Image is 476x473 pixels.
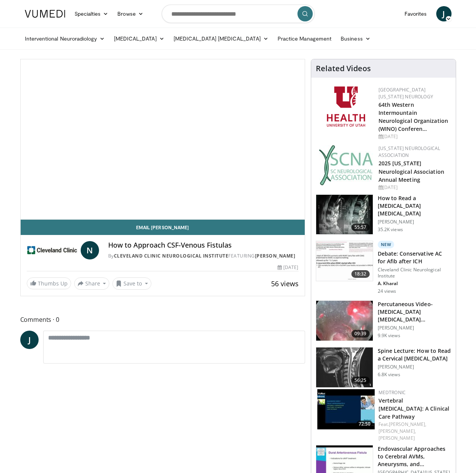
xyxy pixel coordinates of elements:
h3: Debate: Conservative AC for Afib after ICH [378,250,451,265]
a: 64th Western Intermountain Neurological Organization (WINO) Conferen… [379,101,448,132]
a: 2025 [US_STATE] Neurological Association Annual Meeting [379,160,444,183]
img: VuMedi Logo [25,10,65,18]
a: J [436,6,452,21]
video-js: Video Player [21,59,305,220]
a: 55:57 How to Read a [MEDICAL_DATA] [MEDICAL_DATA] [PERSON_NAME] 35.2K views [316,194,451,235]
span: 55:57 [351,223,370,231]
div: [DATE] [379,184,450,191]
img: b123db18-9392-45ae-ad1d-42c3758a27aa.jpg.150x105_q85_autocrop_double_scale_upscale_version-0.2.jpg [319,145,373,185]
img: 514e11ea-87f1-47fb-adb8-ddffea0a3059.150x105_q85_crop-smart_upscale.jpg [316,241,373,281]
h4: How to Approach CSF-Venous Fistulas [108,241,299,250]
img: b47c832f-d84e-4c5d-8811-00369440eda2.150x105_q85_crop-smart_upscale.jpg [316,195,373,235]
button: Share [74,277,110,290]
a: [US_STATE] Neurological Association [379,145,440,158]
p: New [378,241,395,248]
a: Business [336,31,375,46]
h3: How to Read a [MEDICAL_DATA] [MEDICAL_DATA] [378,194,451,217]
a: 09:39 Percutaneous Video-[MEDICAL_DATA] [MEDICAL_DATA] interlaminar L5-S1 (PELD) [PERSON_NAME] 9.... [316,300,451,341]
p: 6.8K views [378,372,400,378]
a: J [20,331,39,349]
span: Comments 0 [20,315,305,325]
p: 24 views [378,288,396,294]
span: 09:39 [351,330,370,338]
div: Feat. [379,421,450,442]
a: [PERSON_NAME] [255,253,296,259]
img: 8fac1a79-a78b-4966-a978-874ddf9a9948.150x105_q85_crop-smart_upscale.jpg [316,301,373,341]
a: N [81,241,99,259]
h3: Spine Lecture: How to Read a Cervical [MEDICAL_DATA] [378,347,451,362]
img: f6362829-b0a3-407d-a044-59546adfd345.png.150x105_q85_autocrop_double_scale_upscale_version-0.2.png [327,86,365,127]
a: [PERSON_NAME] [379,435,415,441]
p: [PERSON_NAME] [378,364,451,370]
a: Thumbs Up [27,277,71,289]
div: [DATE] [379,133,450,140]
a: [PERSON_NAME], [389,421,426,427]
a: Cleveland Clinic Neurological Institute [114,253,229,259]
img: 98bd7756-0446-4cc3-bc56-1754a08acebd.150x105_q85_crop-smart_upscale.jpg [316,347,373,387]
div: By FEATURING [108,253,299,259]
a: Medtronic [379,389,406,396]
span: 72:50 [356,421,373,427]
input: Search topics, interventions [162,5,315,23]
p: [PERSON_NAME] [378,325,451,331]
a: 72:50 [317,389,375,429]
span: 18:32 [351,270,370,278]
h3: Endovascular Approaches to Cerebral AVMs, Aneurysms, and Intracrania… [378,445,451,468]
h4: Related Videos [316,64,371,73]
a: 18:32 New Debate: Conservative AC for Afib after ICH Cleveland Clinic Neurological Institute A. K... [316,241,451,294]
a: Vertebral [MEDICAL_DATA]: A Clinical Care Pathway [379,397,450,420]
a: Browse [113,6,148,21]
a: [GEOGRAPHIC_DATA][US_STATE] Neurology [379,86,433,100]
a: Specialties [70,6,113,21]
img: c43ddaef-b177-487a-b10f-0bc16f3564fe.150x105_q85_crop-smart_upscale.jpg [317,389,375,429]
button: Save to [112,277,151,290]
img: Cleveland Clinic Neurological Institute [27,241,78,259]
a: [MEDICAL_DATA] [109,31,169,46]
p: 9.9K views [378,333,400,339]
a: Interventional Neuroradiology [20,31,109,46]
a: 56:25 Spine Lecture: How to Read a Cervical [MEDICAL_DATA] [PERSON_NAME] 6.8K views [316,347,451,388]
a: Email [PERSON_NAME] [21,220,305,235]
div: [DATE] [278,264,298,271]
h3: Percutaneous Video-[MEDICAL_DATA] [MEDICAL_DATA] interlaminar L5-S1 (PELD) [378,300,451,323]
a: Practice Management [273,31,336,46]
span: 56 views [271,279,299,288]
p: A. Kharal [378,281,451,287]
span: 56:25 [351,377,370,384]
a: [PERSON_NAME], [379,428,416,434]
p: 35.2K views [378,227,403,233]
p: [PERSON_NAME] [378,219,451,225]
p: Cleveland Clinic Neurological Institute [378,267,451,279]
a: [MEDICAL_DATA] [MEDICAL_DATA] [169,31,273,46]
a: Favorites [400,6,432,21]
